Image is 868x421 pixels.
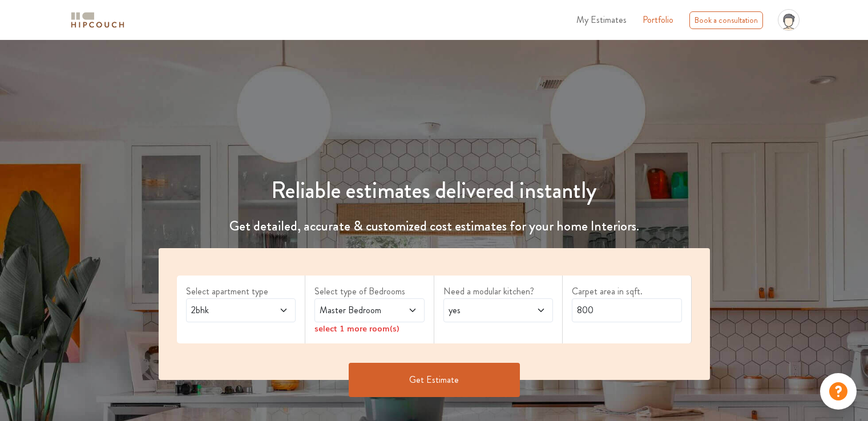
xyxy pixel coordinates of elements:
[152,218,717,234] h4: Get detailed, accurate & customized cost estimates for your home Interiors.
[152,177,717,204] h1: Reliable estimates delivered instantly
[314,285,425,298] label: Select type of Bedrooms
[572,285,682,298] label: Carpet area in sqft.
[317,303,392,317] span: Master Bedroom
[349,363,520,397] button: Get Estimate
[69,10,126,30] img: logo-horizontal.svg
[69,7,126,33] span: logo-horizontal.svg
[446,303,521,317] span: yes
[443,285,554,298] label: Need a modular kitchen?
[189,303,264,317] span: 2bhk
[186,285,296,298] label: Select apartment type
[689,11,763,29] div: Book a consultation
[643,13,673,27] a: Portfolio
[576,13,627,26] span: My Estimates
[314,322,425,334] div: select 1 more room(s)
[572,298,682,322] input: Enter area sqft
